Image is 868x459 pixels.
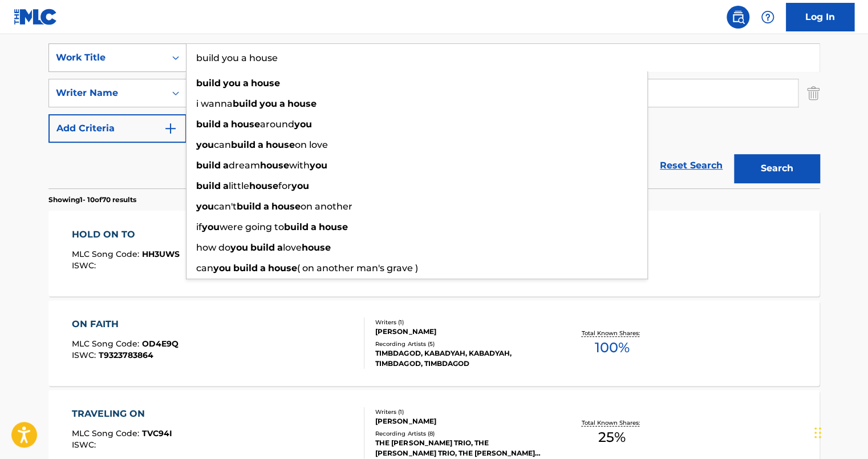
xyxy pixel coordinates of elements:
[229,160,260,171] span: dream
[310,160,327,171] strong: you
[213,263,231,273] strong: you
[233,263,258,273] strong: build
[295,139,328,150] span: on love
[581,418,642,427] p: Total Known Shares:
[266,139,295,150] strong: house
[72,228,180,241] div: HOLD ON TO
[72,317,179,331] div: ON FAITH
[260,160,289,171] strong: house
[271,201,301,212] strong: house
[263,201,269,212] strong: a
[223,78,241,88] strong: you
[196,160,221,171] strong: build
[294,119,312,130] strong: you
[48,211,820,296] a: HOLD ON TOMLC Song Code:HH3UWSISWC:Writers (3)[PERSON_NAME], [PERSON_NAME], [PERSON_NAME] [PERSON...
[14,9,58,25] img: MLC Logo
[297,263,418,273] span: ( on another man's grave )
[260,119,294,130] span: around
[279,98,285,109] strong: a
[375,340,547,348] div: Recording Artists ( 5 )
[202,222,220,232] strong: you
[196,201,214,212] strong: you
[289,160,310,171] span: with
[48,114,186,143] button: Add Criteria
[260,263,266,273] strong: a
[731,10,745,24] img: search
[72,350,99,360] span: ISWC :
[142,339,179,349] span: OD4E9Q
[214,139,231,150] span: can
[220,222,284,232] span: were going to
[311,222,317,232] strong: a
[811,404,868,459] iframe: Chat Widget
[196,222,202,232] span: if
[581,329,642,337] p: Total Known Shares:
[72,440,99,450] span: ISWC :
[72,249,142,259] span: MLC Song Code :
[734,154,820,183] button: Search
[375,318,547,327] div: Writers ( 1 )
[72,428,142,438] span: MLC Song Code :
[287,98,317,109] strong: house
[233,98,257,109] strong: build
[223,119,229,130] strong: a
[259,98,277,109] strong: you
[72,260,99,271] span: ISWC :
[142,249,180,259] span: HH3UWS
[142,428,172,438] span: TVC94I
[727,6,749,29] a: Public Search
[598,427,626,448] span: 25 %
[277,242,283,253] strong: a
[231,119,260,130] strong: house
[72,339,142,349] span: MLC Song Code :
[72,407,172,421] div: TRAVELING ON
[654,153,728,178] a: Reset Search
[196,78,221,88] strong: build
[268,263,297,273] strong: house
[375,438,547,458] div: THE [PERSON_NAME] TRIO, THE [PERSON_NAME] TRIO, THE [PERSON_NAME] TRIO, THE MCRAES, [DEMOGRAPHIC_...
[594,337,629,358] span: 100 %
[761,10,774,24] img: help
[223,180,229,191] strong: a
[786,3,854,31] a: Log In
[243,78,249,88] strong: a
[251,78,280,88] strong: house
[164,122,177,135] img: 9d2ae6d4665cec9f34b9.svg
[237,201,261,212] strong: build
[48,195,136,205] p: Showing 1 - 10 of 70 results
[196,98,233,109] span: i wanna
[48,300,820,386] a: ON FAITHMLC Song Code:OD4E9QISWC:T9323783864Writers (1)[PERSON_NAME]Recording Artists (5)TIMBDAGO...
[196,242,230,253] span: how do
[258,139,263,150] strong: a
[56,86,159,100] div: Writer Name
[319,222,348,232] strong: house
[99,350,153,360] span: T9323783864
[229,180,249,191] span: little
[814,416,821,450] div: Drag
[196,139,214,150] strong: you
[283,242,302,253] span: love
[375,416,547,426] div: [PERSON_NAME]
[196,119,221,130] strong: build
[756,6,779,29] div: Help
[375,327,547,337] div: [PERSON_NAME]
[278,180,291,191] span: for
[214,201,237,212] span: can't
[231,139,255,150] strong: build
[375,348,547,369] div: TIMBDAGOD, KABADYAH, KABADYAH, TIMBDAGOD, TIMBDAGOD
[302,242,331,253] strong: house
[56,51,159,65] div: Work Title
[807,79,820,107] img: Delete Criterion
[375,408,547,416] div: Writers ( 1 )
[250,242,275,253] strong: build
[249,180,278,191] strong: house
[301,201,352,212] span: on another
[196,180,221,191] strong: build
[291,180,309,191] strong: you
[230,242,248,253] strong: you
[375,429,547,438] div: Recording Artists ( 8 )
[223,160,229,171] strong: a
[48,43,820,188] form: Search Form
[284,222,309,232] strong: build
